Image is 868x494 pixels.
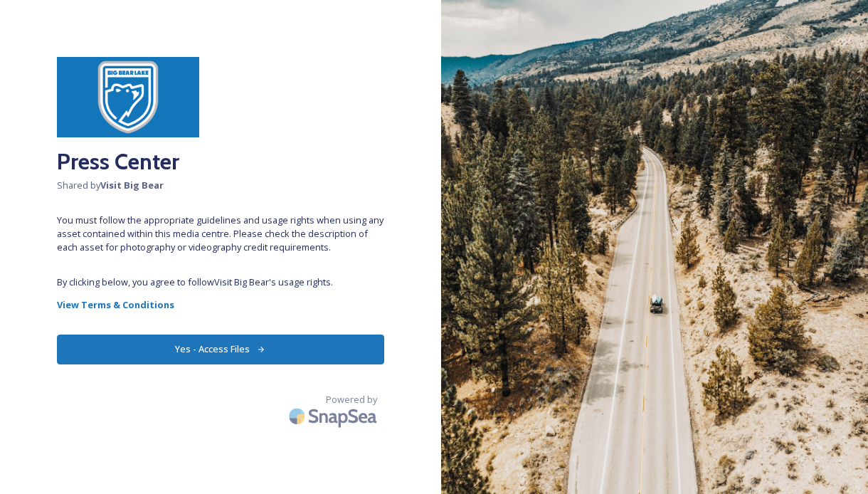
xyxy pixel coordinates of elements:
[285,399,384,433] img: SnapSea Logo
[326,393,377,406] span: Powered by
[57,179,384,192] span: Shared by
[57,144,384,179] h2: Press Center
[57,57,199,137] img: vbb_1.gif
[100,179,164,191] strong: Visit Big Bear
[57,296,384,313] a: View Terms & Conditions
[57,298,174,311] strong: View Terms & Conditions
[57,335,384,364] button: Yes - Access Files
[57,275,384,289] span: By clicking below, you agree to follow Visit Big Bear 's usage rights.
[57,214,384,255] span: You must follow the appropriate guidelines and usage rights when using any asset contained within...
